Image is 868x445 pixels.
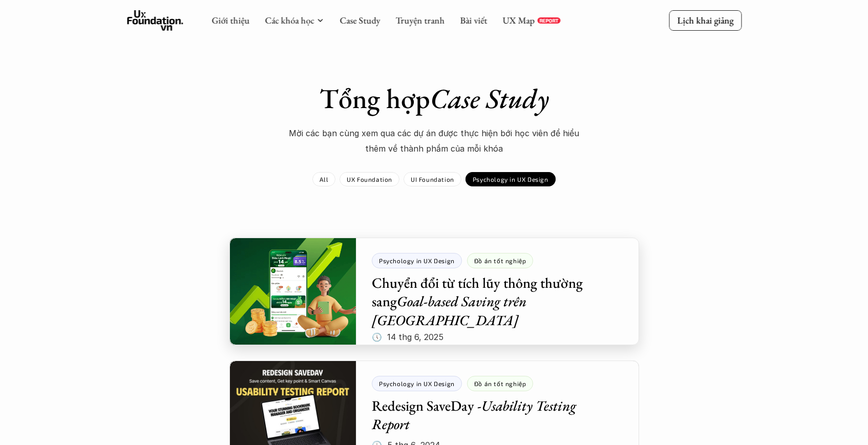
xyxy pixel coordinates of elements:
[677,14,733,26] p: Lịch khai giảng
[229,238,639,345] a: Psychology in UX DesignĐồ án tốt nghiệpChuyển đổi từ tích lũy thông thường sangGoal-based Saving ...
[465,172,556,186] a: Psychology in UX Design
[211,14,249,26] a: Giới thiệu
[312,172,335,186] a: All
[460,14,487,26] a: Bài viết
[411,176,454,183] p: UI Foundation
[265,14,314,26] a: Các khóa học
[502,14,535,26] a: UX Map
[281,125,588,157] p: Mời các bạn cùng xem qua các dự án được thực hiện bới học viên để hiểu thêm về thành phẩm của mỗi...
[320,176,328,183] p: All
[255,82,613,115] h1: Tổng hợp
[537,17,560,24] a: REPORT
[347,176,392,183] p: UX Foundation
[539,17,558,24] p: REPORT
[404,172,461,186] a: UI Foundation
[340,14,380,26] a: Case Study
[669,10,742,30] a: Lịch khai giảng
[395,14,444,26] a: Truyện tranh
[340,172,399,186] a: UX Foundation
[430,80,549,116] em: Case Study
[473,176,548,183] p: Psychology in UX Design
